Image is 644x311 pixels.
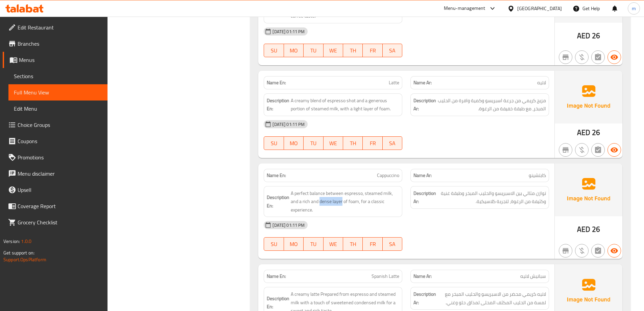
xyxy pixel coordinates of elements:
[14,105,102,113] span: Edit Menu
[21,237,31,246] span: 1.0.0
[413,273,432,280] strong: Name Ar:
[383,44,402,57] button: SA
[270,222,307,228] span: [DATE] 01:11 PM
[18,137,102,145] span: Coupons
[324,136,343,150] button: WE
[517,5,562,12] div: [GEOGRAPHIC_DATA]
[287,239,301,249] span: MO
[267,273,286,280] strong: Name En:
[287,46,301,55] span: MO
[267,46,281,55] span: SU
[18,153,102,161] span: Promotions
[413,172,432,179] strong: Name Ar:
[555,71,622,124] img: Ae5nvW7+0k+MAAAAAElFTkSuQmCC
[284,237,304,251] button: MO
[577,29,590,42] span: AED
[304,136,323,150] button: TU
[326,138,340,148] span: WE
[363,237,382,251] button: FR
[304,44,323,57] button: TU
[413,189,436,206] strong: Description Ar:
[3,237,20,246] span: Version:
[3,117,108,133] a: Choice Groups
[575,50,589,64] button: Purchased item
[365,46,380,55] span: FR
[326,239,340,249] span: WE
[346,239,360,249] span: TH
[270,121,307,128] span: [DATE] 01:11 PM
[267,172,286,179] strong: Name En:
[363,136,382,150] button: FR
[575,244,589,258] button: Purchased item
[18,121,102,129] span: Choice Groups
[306,239,320,249] span: TU
[365,239,380,249] span: FR
[343,44,363,57] button: TH
[591,244,605,258] button: Not has choices
[591,50,605,64] button: Not has choices
[267,239,281,249] span: SU
[592,223,600,236] span: 26
[413,96,436,113] strong: Description Ar:
[559,143,572,157] button: Not branch specific item
[3,133,108,149] a: Coupons
[377,172,399,179] span: Cappuccino
[592,29,600,42] span: 26
[18,170,102,178] span: Menu disclaimer
[18,202,102,210] span: Coverage Report
[3,255,46,264] a: Support.OpsPlatform
[3,182,108,198] a: Upsell
[267,193,289,210] strong: Description En:
[18,40,102,48] span: Branches
[389,79,399,86] span: Latte
[264,237,284,251] button: SU
[3,248,34,257] span: Get support on:
[3,198,108,214] a: Coverage Report
[365,138,380,148] span: FR
[591,143,605,157] button: Not has choices
[8,68,108,84] a: Sections
[14,88,102,96] span: Full Menu View
[264,136,284,150] button: SU
[18,186,102,194] span: Upsell
[385,46,400,55] span: SA
[3,214,108,230] a: Grocery Checklist
[385,138,400,148] span: SA
[306,46,320,55] span: TU
[267,96,289,113] strong: Description En:
[3,36,108,52] a: Branches
[555,163,622,216] img: Ae5nvW7+0k+MAAAAAElFTkSuQmCC
[559,50,572,64] button: Not branch specific item
[437,290,546,307] span: لاتيه كريمي محضر من الاسبريسو والحليب المبخر مع لمسة من الحليب المكثف المحلى لمذاق حلو وغني.
[383,136,402,150] button: SA
[413,290,436,307] strong: Description Ar:
[559,244,572,258] button: Not branch specific item
[577,126,590,139] span: AED
[607,143,621,157] button: Available
[267,294,289,311] strong: Description En:
[437,96,546,113] span: مزيج كريمي من جرعة اسبريسو وكمية وافرة من الحليب المبخر، مع طبقة خفيفة من الرغوة.
[520,273,546,280] span: سبانيش لاتيه
[8,84,108,101] a: Full Menu View
[264,44,284,57] button: SU
[383,237,402,251] button: SA
[343,237,363,251] button: TH
[18,23,102,31] span: Edit Restaurant
[284,44,304,57] button: MO
[306,138,320,148] span: TU
[8,101,108,117] a: Edit Menu
[607,50,621,64] button: Available
[324,237,343,251] button: WE
[14,72,102,80] span: Sections
[592,126,600,139] span: 26
[346,46,360,55] span: TH
[3,165,108,182] a: Menu disclaimer
[304,237,323,251] button: TU
[607,244,621,258] button: Available
[413,79,432,86] strong: Name Ar:
[284,136,304,150] button: MO
[18,218,102,226] span: Grocery Checklist
[19,56,102,64] span: Menus
[3,19,108,36] a: Edit Restaurant
[267,138,281,148] span: SU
